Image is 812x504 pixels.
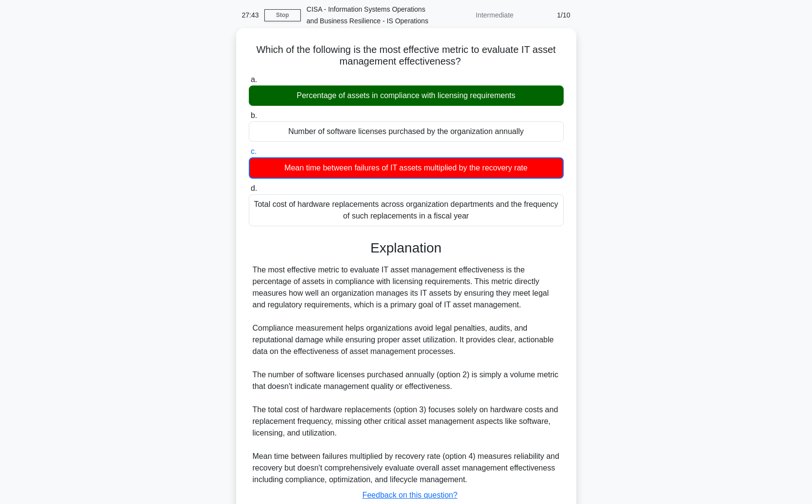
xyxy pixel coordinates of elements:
[434,5,519,25] div: Intermediate
[264,9,301,21] a: Stop
[249,121,564,142] div: Number of software licenses purchased by the organization annually
[236,5,264,25] div: 27:43
[249,85,564,106] div: Percentage of assets in compliance with licensing requirements
[519,5,576,25] div: 1/10
[248,44,565,68] h5: Which of the following is the most effective metric to evaluate IT asset management effectiveness?
[251,147,257,155] span: c.
[251,75,257,84] span: a.
[249,157,564,179] div: Mean time between failures of IT assets multiplied by the recovery rate
[255,240,558,256] h3: Explanation
[249,194,564,226] div: Total cost of hardware replacements across organization departments and the frequency of such rep...
[251,111,257,119] span: b.
[251,184,257,192] span: d.
[253,264,560,486] div: The most effective metric to evaluate IT asset management effectiveness is the percentage of asse...
[363,491,458,499] a: Feedback on this question?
